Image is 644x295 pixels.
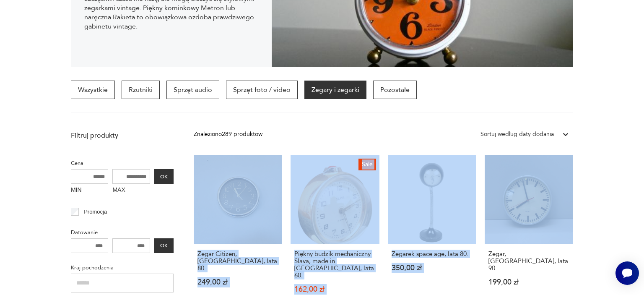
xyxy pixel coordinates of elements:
[294,286,375,293] p: 162,00 zł
[71,184,109,197] label: MIN
[226,81,298,99] a: Sprzęt foto / video
[615,261,639,285] iframe: Smartsupp widget button
[304,81,366,99] a: Zegary i zegarki
[71,81,115,99] a: Wszystkie
[373,81,417,99] a: Pozostałe
[71,159,174,168] p: Cena
[84,207,107,217] p: Promocja
[197,279,278,286] p: 249,00 zł
[488,279,569,286] p: 199,00 zł
[71,228,174,237] p: Datowanie
[294,251,375,279] h3: Piękny budzik mechaniczny Slava, made in [GEOGRAPHIC_DATA], lata 60.
[122,81,160,99] a: Rzutniki
[480,130,554,139] div: Sortuj według daty dodania
[197,251,278,272] h3: Zegar Citizen, [GEOGRAPHIC_DATA], lata 80.
[166,81,219,99] a: Sprzęt audio
[112,184,150,197] label: MAX
[154,238,174,253] button: OK
[392,251,473,258] h3: Zegarek space age, lata 80.
[392,264,473,272] p: 350,00 zł
[154,169,174,184] button: OK
[71,131,174,140] p: Filtruj produkty
[71,263,174,272] p: Kraj pochodzenia
[194,130,262,139] div: Znaleziono 289 produktów
[488,251,569,272] h3: Zegar, [GEOGRAPHIC_DATA], lata 90.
